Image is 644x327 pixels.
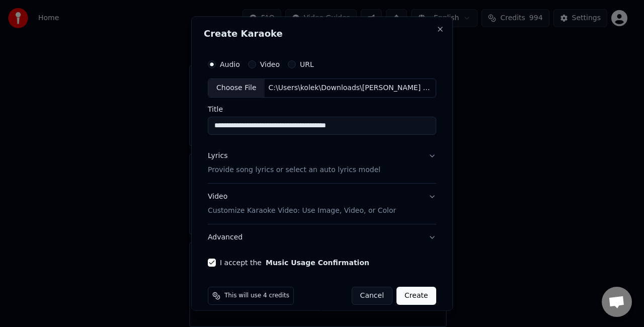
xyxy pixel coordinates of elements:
[352,286,392,304] button: Cancel
[208,224,436,250] button: Advanced
[208,165,380,175] p: Provide song lyrics or select an auto lyrics model
[220,259,369,266] label: I accept the
[300,61,314,68] label: URL
[208,105,436,112] label: Title
[208,183,436,223] button: VideoCustomize Karaoke Video: Use Image, Video, or Color
[260,61,280,68] label: Video
[220,61,240,68] label: Audio
[208,205,396,215] p: Customize Karaoke Video: Use Image, Video, or Color
[265,83,436,93] div: C:\Users\kolek\Downloads\[PERSON_NAME] & Normadiah 1958 Gergasi ([DOMAIN_NAME]).mp3
[266,259,369,266] button: I accept the
[208,150,227,160] div: Lyrics
[208,79,265,97] div: Choose File
[208,142,436,183] button: LyricsProvide song lyrics or select an auto lyrics model
[204,29,440,38] h2: Create Karaoke
[396,286,436,304] button: Create
[208,191,396,215] div: Video
[224,291,289,299] span: This will use 4 credits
